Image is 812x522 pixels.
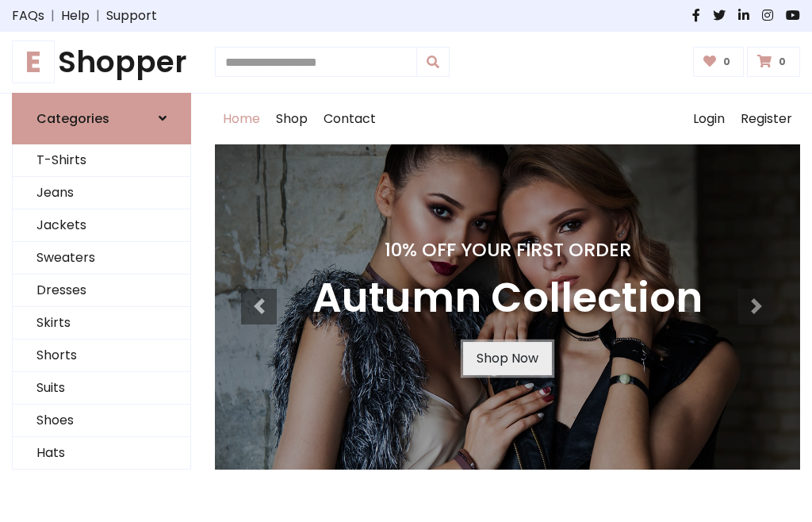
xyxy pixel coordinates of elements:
[90,6,106,25] span: |
[312,239,703,261] h4: 10% Off Your First Order
[13,209,190,242] a: Jackets
[13,144,190,177] a: T-Shirts
[268,94,316,144] a: Shop
[12,40,55,83] span: E
[463,342,552,375] a: Shop Now
[13,242,190,274] a: Sweaters
[719,55,734,69] span: 0
[13,405,190,437] a: Shoes
[215,94,268,144] a: Home
[36,111,109,126] h6: Categories
[13,274,190,307] a: Dresses
[733,94,800,144] a: Register
[13,340,190,372] a: Shorts
[685,94,733,144] a: Login
[12,93,191,144] a: Categories
[13,437,190,470] a: Hats
[312,274,703,323] h3: Autumn Collection
[693,47,745,77] a: 0
[12,44,191,80] h1: Shopper
[13,307,190,340] a: Skirts
[775,55,790,69] span: 0
[12,6,44,25] a: FAQs
[13,372,190,405] a: Suits
[12,44,191,80] a: EShopper
[13,177,190,209] a: Jeans
[106,6,157,25] a: Support
[61,6,90,25] a: Help
[747,47,800,77] a: 0
[316,94,384,144] a: Contact
[44,6,61,25] span: |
